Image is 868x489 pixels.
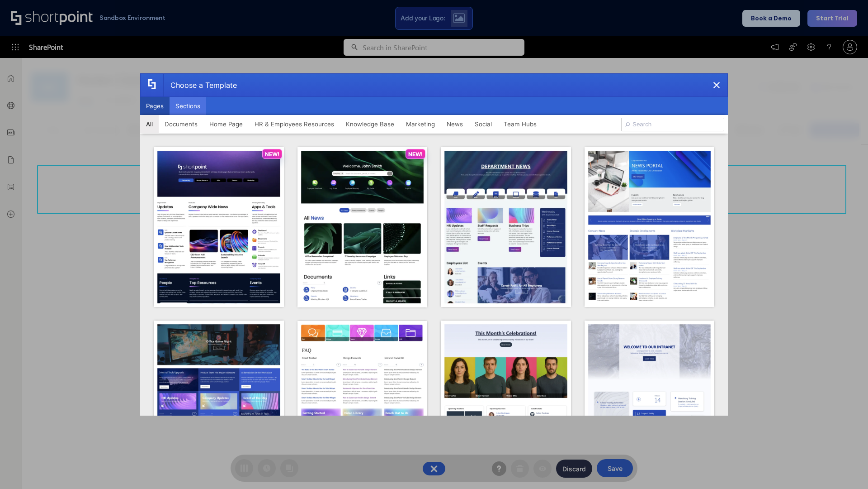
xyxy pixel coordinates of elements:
[441,115,469,133] button: News
[498,115,542,133] button: Team Hubs
[469,115,498,133] button: Social
[249,115,340,133] button: HR & Employees Resources
[340,115,400,133] button: Knowledge Base
[408,151,423,158] p: NEW!
[140,115,159,133] button: All
[823,446,868,489] iframe: Chat Widget
[170,97,206,115] button: Sections
[159,115,203,133] button: Documents
[140,73,728,416] div: template selector
[163,74,237,96] div: Choose a Template
[140,97,170,115] button: Pages
[265,151,279,158] p: NEW!
[621,118,724,131] input: Search
[400,115,441,133] button: Marketing
[203,115,249,133] button: Home Page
